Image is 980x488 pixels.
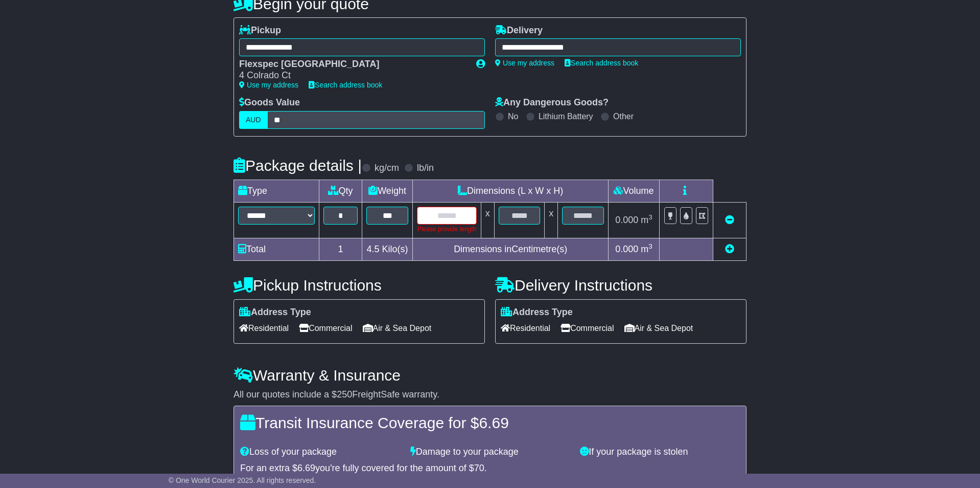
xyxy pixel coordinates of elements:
span: © One World Courier 2025. All rights reserved. [169,476,316,484]
td: Kilo(s) [362,238,413,260]
span: m [641,244,652,254]
td: Dimensions (L x W x H) [413,180,609,202]
td: Qty [319,180,362,202]
div: Domain Overview [41,60,91,67]
td: Total [234,238,319,260]
span: Residential [501,320,550,336]
div: Flexspec [GEOGRAPHIC_DATA] [239,59,466,70]
span: 0.000 [615,244,638,254]
td: Weight [362,180,413,202]
label: AUD [239,111,268,129]
div: Damage to your package [405,447,575,458]
a: Search address book [309,81,382,89]
img: tab_keywords_by_traffic_grey.svg [103,59,111,68]
sup: 3 [648,213,652,221]
td: Type [234,180,319,202]
label: lb/in [417,163,434,174]
label: Lithium Battery [539,112,593,121]
td: x [481,202,494,238]
div: If your package is stolen [575,447,745,458]
label: Address Type [501,307,573,318]
span: m [641,215,652,225]
span: 0.000 [615,215,638,225]
div: Domain: [DOMAIN_NAME] [27,27,112,35]
label: kg/cm [375,163,399,174]
h4: Delivery Instructions [495,277,746,294]
span: 6.69 [479,414,508,431]
h4: Transit Insurance Coverage for $ [240,414,740,431]
td: x [545,202,558,238]
a: Use my address [495,59,554,67]
div: For an extra $ you're fully covered for the amount of $ . [240,463,740,474]
a: Use my address [239,81,298,89]
label: Address Type [239,307,311,318]
a: Add new item [725,244,734,254]
span: 4.5 [367,244,380,254]
label: Delivery [495,25,543,36]
span: Commercial [299,320,352,336]
td: Volume [608,180,659,202]
h4: Package details | [234,157,362,174]
div: Keywords by Traffic [114,60,169,67]
sup: 3 [648,242,652,250]
span: 70 [474,463,484,473]
span: Residential [239,320,289,336]
td: 1 [319,238,362,260]
label: Any Dangerous Goods? [495,97,609,108]
div: Please provide length [417,225,476,234]
label: Goods Value [239,97,300,108]
a: Search address book [565,59,638,67]
span: 250 [337,389,352,400]
span: Commercial [561,320,614,336]
h4: Pickup Instructions [234,277,485,294]
h4: Warranty & Insurance [234,367,746,384]
div: v 4.0.25 [29,16,50,25]
div: All our quotes include a $ FreightSafe warranty. [234,389,746,401]
td: Dimensions in Centimetre(s) [413,238,609,260]
label: Pickup [239,25,281,36]
img: logo_orange.svg [16,16,25,25]
img: website_grey.svg [16,27,25,35]
span: Air & Sea Depot [363,320,432,336]
label: Other [613,112,634,121]
span: 6.69 [297,463,315,473]
div: 4 Colrado Ct [239,70,466,81]
label: No [508,112,518,121]
a: Remove this item [725,215,734,225]
span: Air & Sea Depot [624,320,693,336]
div: Loss of your package [235,447,405,458]
img: tab_domain_overview_orange.svg [30,59,38,68]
